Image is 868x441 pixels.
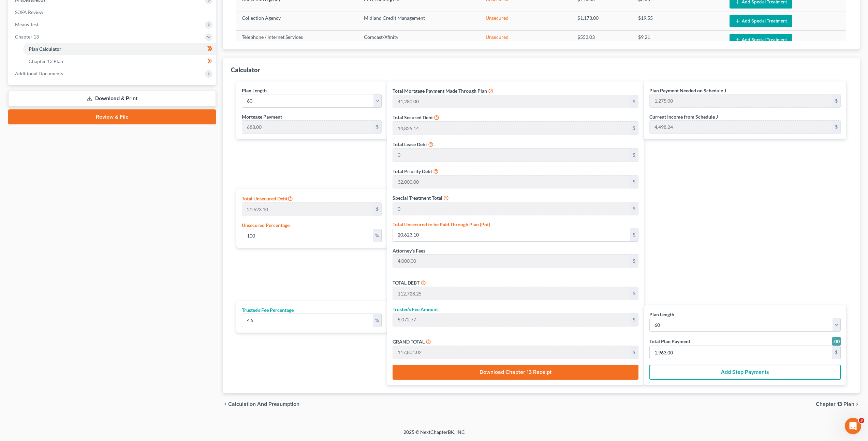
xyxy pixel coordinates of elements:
label: Total Mortgage Payment Made Through Plan [393,87,487,94]
span: Chapter 13 Plan [29,58,63,64]
td: $1,173.00 [572,12,633,30]
span: Additional Documents [15,71,63,76]
button: Add Step Payments [649,365,841,380]
input: 0.00 [393,176,630,188]
div: $ [630,95,638,108]
span: Chapter 13 Plan [816,401,854,407]
label: Plan Length [242,87,267,94]
label: Total Priority Debt [393,168,432,175]
input: 0.00 [393,287,630,300]
iframe: Intercom live chat [845,418,861,434]
i: chevron_left [223,401,228,407]
div: 2025 © NextChapterBK, INC [240,429,629,441]
input: 0.00 [242,229,373,242]
label: Total Plan Payment [649,338,690,345]
label: Mortgage Payment [242,113,282,120]
label: TOTAL DEBT [393,279,420,286]
span: Means Test [15,21,39,27]
td: $19.55 [633,12,724,30]
input: 0.00 [242,121,373,134]
label: Plan Length [649,311,674,318]
a: Review & File [8,109,216,124]
label: Attorney’s Fees [393,247,425,254]
i: chevron_right [854,401,860,407]
label: Total Unsecured to be Paid Through Plan (Pot) [393,221,490,228]
label: Total Unsecured Debt [242,194,293,202]
span: Chapter 13 [15,34,39,40]
input: 0.00 [242,314,373,327]
label: Plan Payment Needed on Schedule J [649,87,726,94]
a: SOFA Review [10,6,216,18]
td: $9.21 [633,31,724,49]
button: Download Chapter 13 Receipt [393,365,638,380]
div: $ [832,121,840,134]
a: Plan Calculator [23,43,216,55]
td: Comcast/Xfinity [358,31,481,49]
input: 0.00 [650,94,832,107]
td: Collection Agency [236,12,358,30]
div: Calculator [231,66,260,74]
td: Telephone / Internet Services [236,31,358,49]
label: GRAND TOTAL [393,338,425,345]
div: $ [630,202,638,215]
input: 0.00 [393,313,630,326]
label: Trustee’s Fee Percentage [242,306,294,314]
label: Trustee’s Fee Amount [393,306,438,313]
input: 0.00 [393,149,630,162]
div: $ [630,122,638,135]
label: Unsecured Percentage [242,222,290,229]
a: Download & Print [8,91,216,107]
label: Current Income from Schedule J [649,113,718,120]
a: Chapter 13 Plan [23,55,216,67]
button: Add Special Treatment [730,15,792,27]
input: 0.00 [393,228,630,241]
span: 3 [859,418,864,423]
input: 0.00 [650,121,832,134]
input: 0.00 [393,122,630,135]
input: 0.00 [393,95,630,108]
div: % [373,229,381,242]
div: $ [832,346,840,359]
input: 0.00 [242,203,373,216]
div: $ [630,176,638,188]
div: $ [373,203,381,216]
div: $ [630,313,638,326]
input: 0.00 [393,255,630,268]
input: 0.00 [650,346,832,359]
div: $ [630,346,638,359]
span: Calculation and Presumption [228,401,299,407]
span: SOFA Review [15,9,43,15]
td: Unsecured [480,12,572,30]
div: $ [630,287,638,300]
div: $ [630,228,638,241]
input: 0.00 [393,346,630,359]
button: chevron_left Calculation and Presumption [223,401,299,407]
td: $553.03 [572,31,633,49]
input: 0.00 [393,202,630,215]
div: $ [832,94,840,107]
button: Add Special Treatment [730,34,792,46]
div: $ [630,255,638,268]
td: Unsecured [480,31,572,49]
label: Total Secured Debt [393,114,433,121]
div: $ [373,121,381,134]
label: Special Treatment Total [393,194,442,201]
div: % [373,314,381,327]
div: $ [630,149,638,162]
a: Round to nearest dollar [832,337,841,346]
span: Plan Calculator [29,46,61,52]
td: Midland Credit Management [358,12,481,30]
label: Total Lease Debt [393,141,427,148]
button: Chapter 13 Plan chevron_right [816,401,860,407]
